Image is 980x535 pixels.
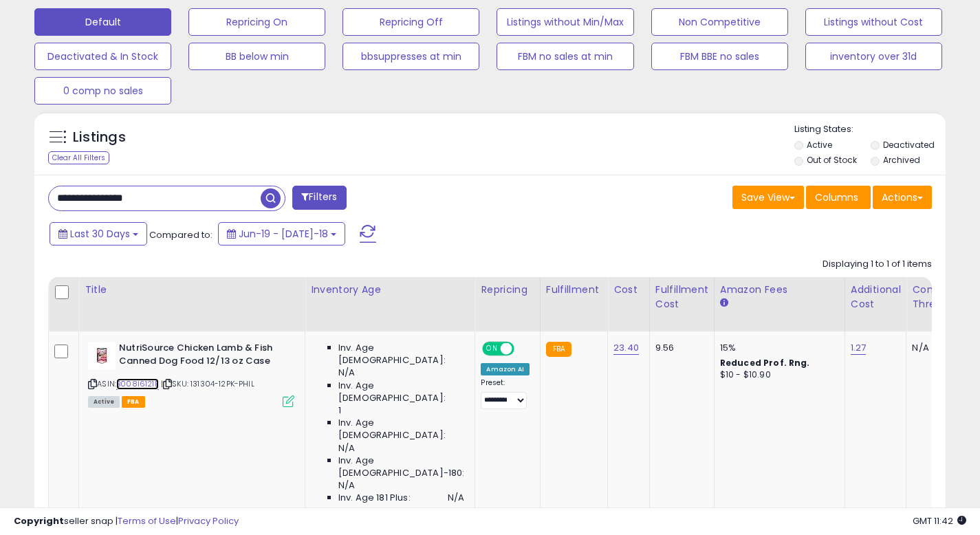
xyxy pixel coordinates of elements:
span: Inv. Age [DEMOGRAPHIC_DATA]: [338,342,464,367]
div: Amazon AI [481,363,529,375]
span: N/A [338,479,355,492]
button: Listings without Min/Max [497,8,633,36]
button: FBM BBE no sales [651,43,788,70]
button: Non Competitive [651,8,788,36]
strong: Copyright [14,514,64,527]
div: Fulfillment [546,283,602,297]
span: FBA [122,396,145,408]
div: Repricing [481,283,534,297]
span: 2025-08-18 11:42 GMT [913,514,966,527]
button: inventory over 31d [805,43,942,70]
button: BB below min [188,43,325,70]
span: Columns [815,190,858,204]
span: Inv. Age [DEMOGRAPHIC_DATA]: [338,417,464,441]
div: Preset: [481,378,529,409]
label: Deactivated [883,139,935,151]
span: | SKU: 131304-12PK-PHIL [161,378,254,389]
a: 1.27 [851,341,867,355]
button: Filters [292,186,346,210]
div: 15% [720,342,834,354]
span: N/A [448,492,464,504]
span: N/A [338,442,355,455]
button: Listings without Cost [805,8,942,36]
div: Cost [613,283,644,297]
b: NutriSource Chicken Lamb & Fish Canned Dog Food 12/13 oz Case [119,342,286,371]
a: B008I6121E [116,378,159,390]
div: ASIN: [88,342,294,406]
div: N/A [912,342,978,354]
button: Actions [873,186,932,209]
button: Columns [806,186,871,209]
label: Active [807,139,832,151]
div: Title [85,283,299,297]
p: Listing States: [794,123,946,136]
div: seller snap | | [14,515,239,528]
div: $10 - $10.90 [720,369,834,381]
button: Repricing Off [342,8,479,36]
div: Displaying 1 to 1 of 1 items [823,258,932,271]
div: Clear All Filters [48,151,109,164]
span: N/A [338,367,355,379]
a: 23.40 [613,341,639,355]
span: 1 [338,404,341,417]
span: Compared to: [149,228,213,241]
small: Amazon Fees. [720,297,728,309]
div: Additional Cost [851,283,901,312]
button: Deactivated & In Stock [34,43,171,70]
a: Terms of Use [118,514,176,527]
small: FBA [546,342,571,357]
button: Jun-19 - [DATE]-18 [218,222,345,245]
span: Jun-19 - [DATE]-18 [239,227,328,241]
div: Inventory Age [311,283,469,297]
button: Repricing On [188,8,325,36]
div: 9.56 [655,342,704,354]
a: Privacy Policy [178,514,239,527]
span: Last 30 Days [70,227,130,241]
span: Inv. Age [DEMOGRAPHIC_DATA]: [338,380,464,404]
b: Reduced Prof. Rng. [720,357,810,369]
span: Inv. Age 181 Plus: [338,492,411,504]
div: Amazon Fees [720,283,839,297]
label: Out of Stock [807,154,857,166]
span: OFF [512,343,534,355]
span: Inv. Age [DEMOGRAPHIC_DATA]-180: [338,455,464,479]
button: Default [34,8,171,36]
h5: Listings [73,128,126,147]
img: 41XbevyHuCL._SL40_.jpg [88,342,116,369]
div: Fulfillment Cost [655,283,708,312]
label: Archived [883,154,920,166]
button: FBM no sales at min [497,43,633,70]
button: Save View [732,186,804,209]
button: 0 comp no sales [34,77,171,105]
span: ON [484,343,501,355]
span: All listings currently available for purchase on Amazon [88,396,120,408]
button: Last 30 Days [50,222,147,245]
button: bbsuppresses at min [342,43,479,70]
